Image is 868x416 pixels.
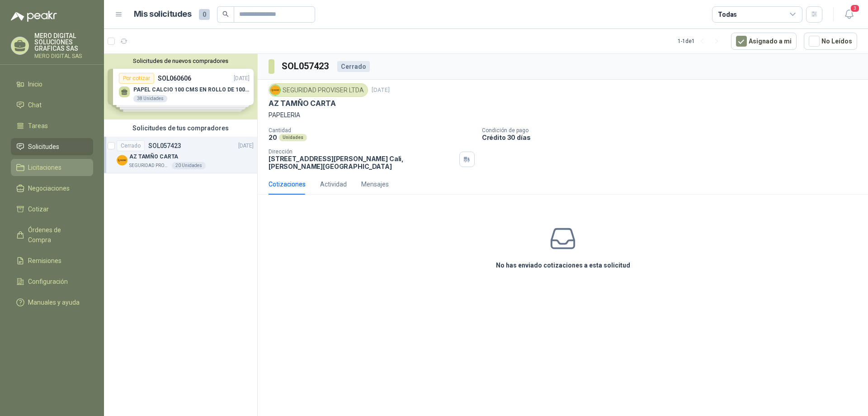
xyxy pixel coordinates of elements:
[108,57,254,64] button: Solicitudes de nuevos compradores
[28,183,70,193] span: Negociaciones
[148,143,181,149] p: SOL057423
[279,134,307,141] div: Unidades
[320,179,347,189] div: Actividad
[11,96,93,114] a: Chat
[28,121,48,131] span: Tareas
[678,34,724,48] div: 1 - 1 de 1
[11,180,93,197] a: Negociaciones
[269,155,456,170] p: [STREET_ADDRESS][PERSON_NAME] Cali , [PERSON_NAME][GEOGRAPHIC_DATA]
[482,127,864,134] p: Condición de pago
[11,221,93,249] a: Órdenes de Compra
[804,33,857,50] button: No Leídos
[11,294,93,311] a: Manuales y ayuda
[104,137,257,173] a: CerradoSOL057423[DATE] Company LogoAZ TAMÑO CARTASEGURIDAD PROVISER LTDA20 Unidades
[34,33,93,52] p: MERO DIGITAL SOLUCIONES GRAFICAS SAS
[11,117,93,134] a: Tareas
[28,100,42,110] span: Chat
[11,159,93,176] a: Licitaciones
[11,138,93,155] a: Solicitudes
[172,162,206,169] div: 20 Unidades
[372,86,390,95] p: [DATE]
[129,162,170,169] p: SEGURIDAD PROVISER LTDA
[496,260,630,270] h3: No has enviado cotizaciones a esta solicitud
[11,252,93,269] a: Remisiones
[28,79,42,89] span: Inicio
[129,153,178,161] p: AZ TAMÑO CARTA
[28,204,49,214] span: Cotizar
[269,99,335,108] p: AZ TAMÑO CARTA
[238,142,254,150] p: [DATE]
[28,277,68,287] span: Configuración
[269,83,368,97] div: SEGURIDAD PROVISER LTDA
[269,134,277,141] p: 20
[28,163,61,172] span: Licitaciones
[28,142,59,152] span: Solicitudes
[11,76,93,93] a: Inicio
[117,140,145,151] div: Cerrado
[482,134,864,141] p: Crédito 30 días
[269,148,456,155] p: Dirección
[34,53,93,59] p: MERO DIGITAL SAS
[11,11,57,22] img: Logo peakr
[337,61,370,72] div: Cerrado
[117,155,127,166] img: Company Logo
[28,256,61,266] span: Remisiones
[28,225,85,245] span: Órdenes de Compra
[850,4,860,13] span: 3
[270,85,280,95] img: Company Logo
[11,201,93,218] a: Cotizar
[199,9,210,20] span: 0
[361,179,389,189] div: Mensajes
[269,127,475,134] p: Cantidad
[134,8,192,21] h1: Mis solicitudes
[11,273,93,290] a: Configuración
[718,10,737,19] div: Todas
[104,54,257,120] div: Solicitudes de nuevos compradoresPor cotizarSOL060606[DATE] PAPEL CALCIO 100 CMS EN ROLLO DE 100 ...
[222,11,229,17] span: search
[269,179,306,189] div: Cotizaciones
[841,6,857,23] button: 3
[731,33,797,50] button: Asignado a mi
[269,110,857,120] p: PAPELERIA
[28,297,80,307] span: Manuales y ayuda
[104,120,257,137] div: Solicitudes de tus compradores
[282,59,330,73] h3: SOL057423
